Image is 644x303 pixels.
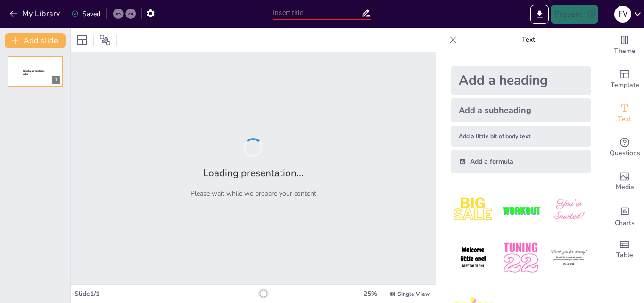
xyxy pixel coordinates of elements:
img: 5.jpeg [499,236,543,280]
div: Layout [74,33,90,48]
button: F V [614,5,631,24]
button: Export to PowerPoint [530,5,549,24]
span: Questions [610,148,640,158]
div: Add a formula [451,150,591,173]
button: My Library [7,6,64,21]
h2: Loading presentation... [203,166,304,180]
span: Media [616,182,634,192]
button: Present [551,5,598,24]
div: Saved [71,9,100,18]
img: 6.jpeg [547,236,591,280]
span: Template [611,80,639,90]
button: Add slide [5,33,66,48]
p: Text [461,28,596,51]
div: 1 [8,56,63,87]
span: Charts [615,218,635,228]
div: Add a subheading [451,98,591,122]
span: Sendsteps presentation editor [23,70,44,75]
img: 3.jpeg [547,188,591,232]
span: Table [616,250,633,260]
div: Add images, graphics, shapes or video [606,164,644,199]
div: Add a heading [451,66,591,95]
span: Text [618,114,631,124]
img: 4.jpeg [451,236,495,280]
div: Add a table [606,233,644,267]
div: Add a little bit of body text [451,126,591,147]
img: 2.jpeg [499,188,543,232]
div: Change the overall theme [606,28,644,62]
div: 25 % [359,289,381,298]
div: Add ready made slides [606,62,644,96]
div: Add charts and graphs [606,199,644,233]
div: Add text boxes [606,96,644,130]
input: Insert title [273,6,361,20]
img: 1.jpeg [451,188,495,232]
span: Single View [397,290,430,298]
span: Theme [614,46,636,56]
div: Slide 1 / 1 [74,289,259,298]
div: F V [614,6,631,23]
div: 1 [52,76,60,84]
p: Please wait while we prepare your content [190,189,316,198]
div: Get real-time input from your audience [606,130,644,164]
span: Position [99,35,111,46]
